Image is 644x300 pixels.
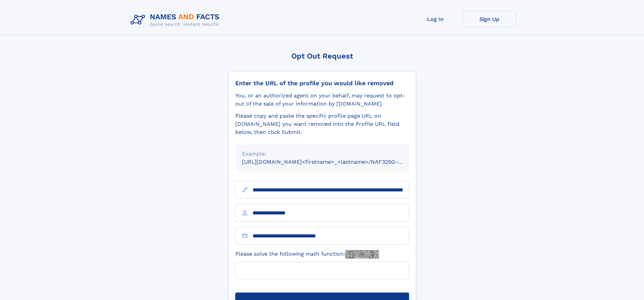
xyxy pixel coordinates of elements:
div: Enter the URL of the profile you would like removed [235,79,409,87]
div: Example: [242,150,402,158]
div: You, or an authorized agent on your behalf, may request to opt-out of the sale of your informatio... [235,92,409,108]
div: Please copy and paste the specific profile page URL on [DOMAIN_NAME] you want removed into the Pr... [235,112,409,136]
img: Logo Names and Facts [128,11,225,29]
a: Sign Up [462,11,517,27]
a: Log In [408,11,462,27]
label: Please solve the following math function: [235,250,379,259]
small: [URL][DOMAIN_NAME]<firstname>_<lastname>/NAF325G-xxxxxxxx [242,159,422,165]
div: Opt Out Request [228,52,416,60]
